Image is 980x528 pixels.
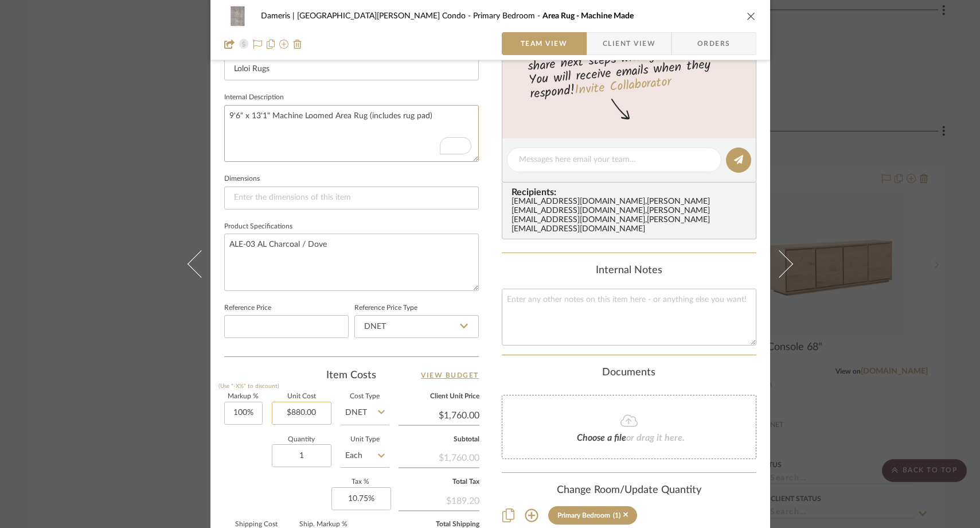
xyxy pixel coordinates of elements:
label: Reference Price [224,305,271,311]
a: View Budget [421,368,479,382]
textarea: To enrich screen reader interactions, please activate Accessibility in Grammarly extension settings [224,105,479,162]
label: Internal Description [224,95,284,100]
label: Subtotal [399,437,479,442]
label: Dimensions [224,176,260,182]
div: [EMAIL_ADDRESS][DOMAIN_NAME] , [PERSON_NAME][EMAIL_ADDRESS][DOMAIN_NAME] , [PERSON_NAME][EMAIL_AD... [512,197,751,234]
img: 6f2a2cb7-cbed-4aa7-ad03-64ad1997f2c4_48x40.jpg [224,5,252,28]
span: Area Rug - Machine Made [542,12,634,20]
div: Change Room/Update Quantity [502,484,756,497]
div: $1,760.00 [399,447,479,467]
input: Enter the dimensions of this item [224,187,479,209]
label: Unit Type [341,437,389,442]
label: Ship. Markup % [298,522,349,527]
div: Internal Notes [502,265,756,277]
label: Tax % [331,479,389,485]
div: Primary Bedroom [557,511,610,519]
label: Total Shipping [399,522,479,527]
label: Cost Type [341,394,389,399]
span: Client View [603,32,655,55]
label: Quantity [272,437,331,442]
label: Product Specifications [224,224,292,230]
label: Reference Price Type [354,305,417,311]
label: Shipping Cost [224,522,289,527]
a: Invite Collaborator [573,72,671,101]
input: Enter Brand [224,57,479,80]
div: (1) [613,511,620,519]
label: Unit Cost [272,394,331,399]
span: Choose a file [577,433,626,442]
span: Team View [521,32,568,55]
label: Total Tax [399,479,479,485]
span: Orders [685,32,743,55]
div: $189.20 [399,490,479,510]
span: Primary Bedroom [473,12,542,20]
div: Item Costs [224,368,479,382]
button: close [746,11,756,21]
span: or drag it here. [626,433,685,442]
label: Markup % [224,394,263,399]
span: Recipients: [512,187,751,197]
label: Client Unit Price [399,394,479,399]
span: Dameris | [GEOGRAPHIC_DATA][PERSON_NAME] Condo [261,12,473,20]
img: Remove from project [293,40,302,49]
div: Leave yourself a note here or share next steps with your team. You will receive emails when they ... [500,27,758,104]
div: Documents [502,367,756,379]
